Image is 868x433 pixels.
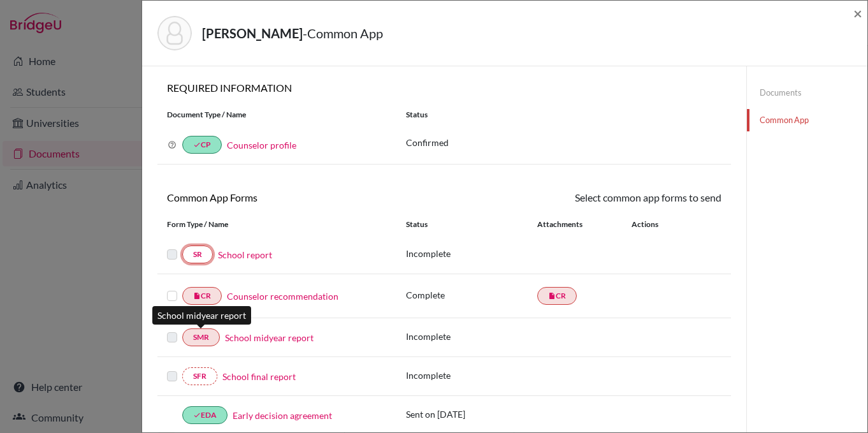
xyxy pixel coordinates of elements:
i: done [193,141,201,149]
i: insert_drive_file [193,292,201,300]
h6: REQUIRED INFORMATION [157,82,731,94]
a: School report [218,248,272,261]
button: Close [853,6,862,21]
div: School midyear report [152,306,251,325]
a: doneCP [182,136,222,154]
div: Document Type / Name [157,109,396,121]
p: Incomplete [406,247,537,260]
p: Complete [406,288,537,302]
span: × [853,4,862,22]
i: insert_drive_file [548,292,556,300]
div: Status [396,109,731,121]
a: Documents [747,82,867,104]
a: Early decision agreement [233,409,332,422]
a: Counselor profile [227,140,296,150]
p: Sent on [DATE] [406,407,537,421]
a: School final report [222,370,296,383]
a: School midyear report [225,331,314,344]
span: - Common App [303,26,383,41]
a: doneEDA [182,406,228,424]
a: insert_drive_fileCR [537,287,577,305]
div: Status [406,219,537,230]
strong: [PERSON_NAME] [202,26,303,41]
div: Actions [616,219,695,230]
p: Incomplete [406,369,537,382]
a: Counselor recommendation [227,290,338,303]
div: Form Type / Name [157,219,396,230]
a: SFR [182,367,217,385]
a: insert_drive_fileCR [182,287,222,305]
i: done [193,411,201,419]
div: Attachments [537,219,616,230]
a: SMR [182,328,220,346]
a: Common App [747,109,867,131]
a: SR [182,246,213,263]
div: Select common app forms to send [444,190,731,205]
p: Incomplete [406,330,537,343]
p: Confirmed [406,136,721,149]
h6: Common App Forms [157,191,444,203]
